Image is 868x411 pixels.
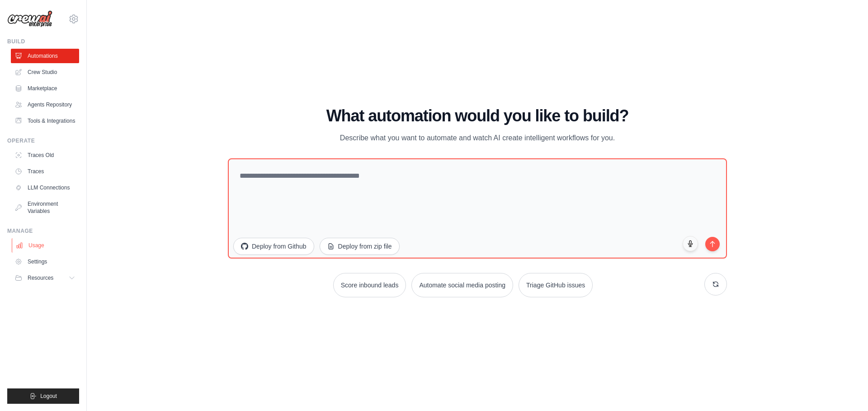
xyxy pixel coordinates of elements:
div: Build [7,38,79,45]
a: Marketplace [11,81,79,96]
a: Usage [12,238,80,253]
button: Deploy from zip file [320,238,400,255]
button: Deploy from Github [233,238,314,255]
h1: What automation would you like to build? [228,107,727,125]
button: Logout [7,388,79,404]
a: LLM Connections [11,180,79,195]
div: Operate [7,137,79,144]
a: Crew Studio [11,65,79,79]
img: Logo [7,10,52,28]
button: Triage GitHub issues [519,273,593,297]
span: Logout [40,393,57,400]
button: Resources [11,271,79,285]
a: Tools & Integrations [11,114,79,128]
iframe: Chat Widget [823,368,868,411]
span: Resources [28,274,53,282]
a: Settings [11,254,79,269]
div: Manage [7,227,79,235]
div: Chat-Widget [823,368,868,411]
button: Automate social media posting [411,273,513,297]
a: Traces [11,164,79,179]
button: Score inbound leads [333,273,406,297]
a: Automations [11,49,79,63]
a: Traces Old [11,148,79,162]
p: Describe what you want to automate and watch AI create intelligent workflows for you. [325,132,629,144]
a: Agents Repository [11,97,79,112]
a: Environment Variables [11,197,79,218]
